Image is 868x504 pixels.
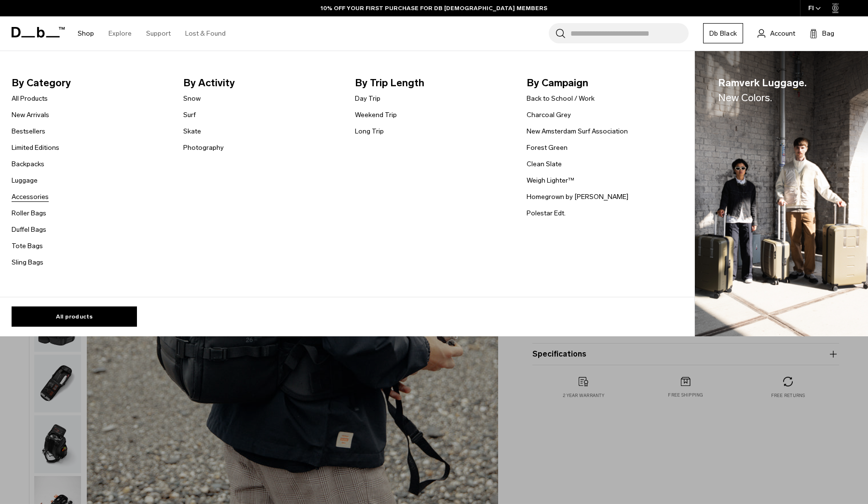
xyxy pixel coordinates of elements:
a: Snow [183,93,201,104]
a: Charcoal Grey [527,110,571,120]
a: Polestar Edt. [527,208,566,218]
a: Back to School / Work [527,93,595,104]
a: All Products [12,93,48,104]
a: New Amsterdam Surf Association [527,126,628,136]
img: Db [695,51,868,337]
span: New Colors. [718,92,772,104]
span: Account [770,28,795,39]
a: New Arrivals [12,110,49,120]
span: Ramverk Luggage. [718,75,807,106]
a: Forest Green [527,143,568,153]
a: Ramverk Luggage.New Colors. Db [695,51,868,337]
a: Long Trip [355,126,384,136]
span: By Campaign [527,75,683,91]
span: By Activity [183,75,339,91]
a: Clean Slate [527,159,562,169]
a: Bestsellers [12,126,45,136]
a: Db Black [703,23,743,43]
a: Day Trip [355,93,380,104]
a: Roller Bags [12,208,46,218]
a: Homegrown by [PERSON_NAME] [527,192,628,202]
span: Bag [822,28,834,39]
a: Lost & Found [185,16,226,51]
a: Explore [108,16,132,51]
span: By Trip Length [355,75,511,91]
a: Sling Bags [12,257,43,267]
a: 10% OFF YOUR FIRST PURCHASE FOR DB [DEMOGRAPHIC_DATA] MEMBERS [321,4,547,13]
a: Limited Editions [12,143,59,153]
a: Weigh Lighter™ [527,175,574,186]
a: Luggage [12,175,38,186]
a: Tote Bags [12,241,43,251]
a: Backpacks [12,159,44,169]
a: Photography [183,143,224,153]
a: Account [758,27,795,39]
button: Bag [810,27,834,39]
a: Accessories [12,192,49,202]
span: By Category [12,75,168,91]
a: Surf [183,110,196,120]
a: Support [146,16,171,51]
a: All products [12,306,137,327]
a: Skate [183,126,201,136]
nav: Main Navigation [70,16,233,51]
a: Weekend Trip [355,110,397,120]
a: Duffel Bags [12,225,46,235]
a: Shop [78,16,94,51]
